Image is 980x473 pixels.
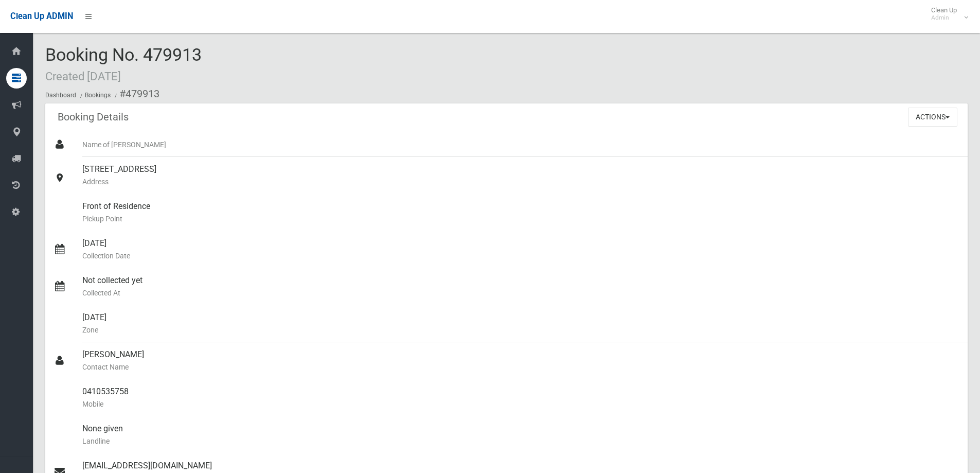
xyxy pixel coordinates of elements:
small: Address [82,176,959,188]
a: Bookings [85,92,111,99]
span: Booking No. 479913 [45,44,202,84]
small: Zone [82,324,959,336]
div: [PERSON_NAME] [82,342,959,379]
div: Not collected yet [82,268,959,305]
span: Clean Up ADMIN [10,11,73,21]
div: [DATE] [82,305,959,342]
small: Name of [PERSON_NAME] [82,138,959,151]
small: Pickup Point [82,213,959,225]
div: Front of Residence [82,194,959,231]
span: Clean Up [926,6,967,22]
div: [DATE] [82,231,959,268]
small: Landline [82,435,959,447]
small: Contact Name [82,361,959,373]
small: Created [DATE] [45,69,121,83]
small: Admin [931,14,957,22]
small: Collection Date [82,250,959,262]
small: Mobile [82,398,959,410]
header: Booking Details [45,107,141,127]
div: None given [82,416,959,453]
a: Dashboard [45,92,76,99]
small: Collected At [82,287,959,299]
div: 0410535758 [82,379,959,416]
li: #479913 [112,84,159,103]
div: [STREET_ADDRESS] [82,157,959,194]
button: Actions [908,108,957,127]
